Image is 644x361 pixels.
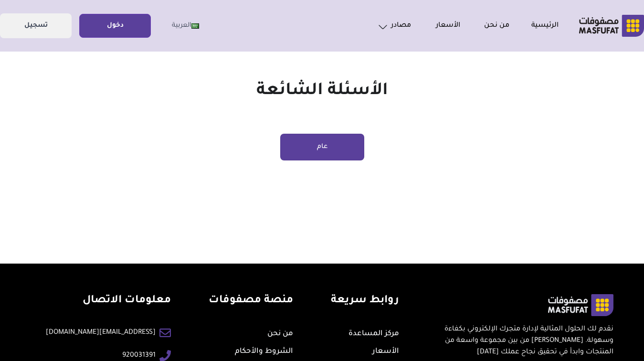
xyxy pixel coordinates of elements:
button: دخول [79,14,151,38]
a: [EMAIL_ADDRESS][DOMAIN_NAME] [46,327,156,339]
a: الشروط والأحكام [235,348,293,356]
img: Eng [191,23,199,29]
a: من نحن [460,20,509,32]
a: تسجيل [0,15,71,37]
img: شركة مصفوفات البرمجية [579,15,644,37]
a: من نحن [267,330,293,338]
a: الرئيسية [509,20,559,32]
a: الأسعار [411,20,460,32]
a: مركز المساعدة [348,330,399,338]
a: دخول [80,15,150,37]
h4: روابط سريعة [331,294,399,308]
h4: منصة مصفوفات [209,294,293,308]
h1: الأسئلة الشائعة [95,76,549,107]
h4: معلومات الاتصال [46,294,171,308]
a: العربية [158,14,212,37]
a: الأسعار [372,348,399,356]
p: نقدم لك الحلول المثالية لإدارة متجرك الإلكتروني بكفاءة وسهولة. [PERSON_NAME] من بين مجموعة واسعة ... [422,324,613,358]
button: عام [280,134,364,160]
a: مصادر [362,19,411,32]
